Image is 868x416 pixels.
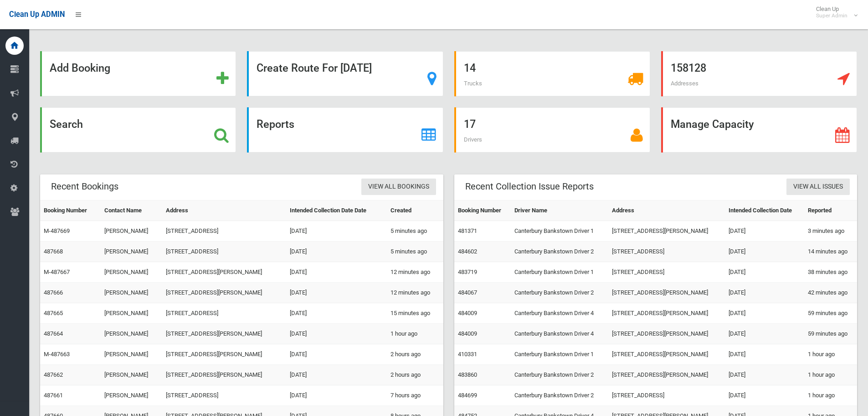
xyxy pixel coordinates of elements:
td: 14 minutes ago [804,242,857,262]
strong: 158128 [671,62,706,74]
td: [DATE] [725,365,804,385]
td: Canterbury Bankstown Driver 4 [511,303,608,324]
th: Contact Name [101,200,162,221]
td: [DATE] [725,303,804,324]
td: 59 minutes ago [804,303,857,324]
td: [PERSON_NAME] [101,365,162,385]
td: [PERSON_NAME] [101,324,162,344]
td: [DATE] [286,324,387,344]
td: Canterbury Bankstown Driver 1 [511,344,608,365]
td: [PERSON_NAME] [101,262,162,283]
a: 484602 [458,248,477,255]
td: [PERSON_NAME] [101,283,162,303]
th: Driver Name [511,200,608,221]
th: Address [608,200,724,221]
td: [STREET_ADDRESS][PERSON_NAME] [608,324,724,344]
td: [STREET_ADDRESS] [608,262,724,283]
td: [PERSON_NAME] [101,242,162,262]
strong: Manage Capacity [671,118,754,131]
td: [DATE] [286,242,387,262]
td: 15 minutes ago [387,303,443,324]
td: [DATE] [725,283,804,303]
th: Address [162,200,286,221]
td: 3 minutes ago [804,221,857,242]
a: 158128 Addresses [661,51,857,96]
th: Booking Number [40,200,101,221]
td: [DATE] [725,221,804,242]
td: [PERSON_NAME] [101,344,162,365]
td: [STREET_ADDRESS][PERSON_NAME] [162,324,286,344]
a: 484009 [458,330,477,337]
td: 42 minutes ago [804,283,857,303]
td: [DATE] [725,385,804,406]
span: Clean Up ADMIN [9,10,65,19]
td: [STREET_ADDRESS][PERSON_NAME] [608,221,724,242]
td: Canterbury Bankstown Driver 2 [511,242,608,262]
a: 483719 [458,269,477,275]
a: 483860 [458,371,477,378]
td: [STREET_ADDRESS][PERSON_NAME] [162,365,286,385]
td: [PERSON_NAME] [101,385,162,406]
small: Super Admin [816,12,847,19]
a: 487662 [44,371,63,378]
td: 5 minutes ago [387,242,443,262]
td: [PERSON_NAME] [101,221,162,242]
a: 487668 [44,248,63,255]
a: Create Route For [DATE] [247,51,443,96]
strong: Add Booking [50,62,110,74]
th: Intended Collection Date [725,200,804,221]
td: [STREET_ADDRESS] [608,242,724,262]
td: [DATE] [286,365,387,385]
td: 5 minutes ago [387,221,443,242]
td: Canterbury Bankstown Driver 1 [511,221,608,242]
td: [DATE] [725,242,804,262]
td: Canterbury Bankstown Driver 2 [511,283,608,303]
a: Search [40,107,236,153]
td: [STREET_ADDRESS] [162,303,286,324]
td: 38 minutes ago [804,262,857,283]
span: Clean Up [812,5,857,19]
a: 487666 [44,289,63,296]
span: Addresses [671,80,699,87]
td: 1 hour ago [804,385,857,406]
td: Canterbury Bankstown Driver 2 [511,385,608,406]
td: 2 hours ago [387,344,443,365]
td: [STREET_ADDRESS] [608,385,724,406]
td: [STREET_ADDRESS][PERSON_NAME] [162,283,286,303]
header: Recent Collection Issue Reports [454,178,605,195]
td: 59 minutes ago [804,324,857,344]
td: 12 minutes ago [387,283,443,303]
td: 1 hour ago [804,365,857,385]
a: 17 Drivers [454,107,650,153]
td: [DATE] [286,283,387,303]
a: View All Issues [786,179,850,195]
td: 1 hour ago [804,344,857,365]
td: 7 hours ago [387,385,443,406]
a: M-487667 [44,269,70,275]
span: Trucks [464,80,482,87]
td: [DATE] [286,303,387,324]
td: [STREET_ADDRESS][PERSON_NAME] [162,262,286,283]
td: Canterbury Bankstown Driver 4 [511,324,608,344]
a: Add Booking [40,51,236,96]
a: M-487669 [44,227,70,234]
a: View All Bookings [361,179,436,195]
a: 410331 [458,351,477,358]
td: [STREET_ADDRESS] [162,221,286,242]
a: 484009 [458,310,477,316]
td: 12 minutes ago [387,262,443,283]
td: [PERSON_NAME] [101,303,162,324]
td: [DATE] [286,262,387,283]
td: [DATE] [725,344,804,365]
td: [STREET_ADDRESS][PERSON_NAME] [162,344,286,365]
span: Drivers [464,136,482,143]
strong: Reports [257,118,294,131]
strong: Search [50,118,83,131]
td: 1 hour ago [387,324,443,344]
td: [DATE] [286,385,387,406]
strong: 17 [464,118,476,131]
td: [STREET_ADDRESS][PERSON_NAME] [608,283,724,303]
a: 484699 [458,392,477,399]
td: [STREET_ADDRESS][PERSON_NAME] [608,344,724,365]
td: Canterbury Bankstown Driver 2 [511,365,608,385]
